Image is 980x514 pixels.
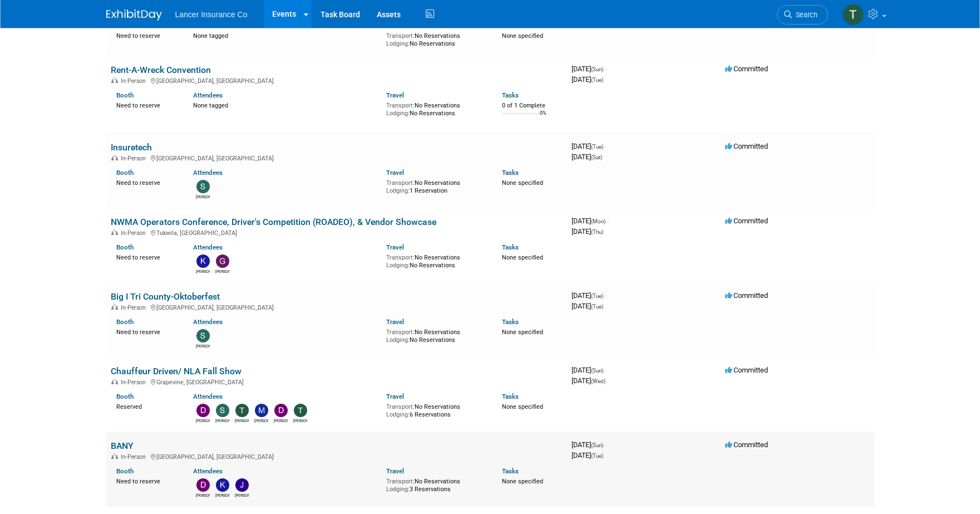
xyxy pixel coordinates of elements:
div: Kenneth Anthony [215,492,229,498]
span: [DATE] [572,376,605,385]
div: No Reservations No Reservations [386,326,485,344]
td: 0% [540,110,546,125]
div: Steven O'Shea [196,193,210,200]
span: - [607,217,609,225]
a: Tasks [502,467,519,475]
span: [DATE] [572,440,607,449]
span: [DATE] [572,153,602,161]
span: [DATE] [572,366,607,374]
span: (Tue) [591,303,603,310]
a: NWMA Operators Conference, Driver's Competition (ROADEO), & Vendor Showcase [111,217,436,227]
div: [GEOGRAPHIC_DATA], [GEOGRAPHIC_DATA] [111,302,563,311]
a: Tasks [502,393,519,400]
a: Attendees [193,467,223,475]
img: In-Person Event [111,77,118,83]
span: [DATE] [572,75,603,84]
div: Dennis Kelly [196,417,210,424]
span: [DATE] [572,142,607,150]
img: Dawn Quinn [196,478,210,492]
a: Search [777,5,828,25]
span: [DATE] [572,227,603,236]
span: None specified [502,32,543,40]
img: Steven O'Shea [196,180,210,193]
span: None specified [502,478,543,485]
a: Attendees [193,243,223,251]
span: (Mon) [591,218,605,224]
span: Committed [725,65,768,73]
img: In-Person Event [111,229,118,235]
div: Reserved [116,401,177,411]
span: In-Person [121,304,149,311]
a: Travel [386,91,404,99]
img: Matt Mushorn [255,404,268,417]
span: - [605,65,607,73]
img: In-Person Event [111,379,118,384]
span: Committed [725,142,768,150]
a: Tasks [502,169,519,177]
a: Travel [386,393,404,400]
img: Steven O'Shea [216,404,229,417]
div: Matt Mushorn [254,417,268,424]
a: BANY [111,440,134,451]
a: Booth [116,169,134,177]
a: Attendees [193,393,223,400]
span: (Tue) [591,77,603,83]
img: In-Person Event [111,453,118,459]
span: (Wed) [591,378,605,384]
a: Attendees [193,169,223,177]
div: Dawn Quinn [196,492,210,498]
img: Steven Shapiro [196,329,210,342]
span: In-Person [121,229,149,237]
div: 0 of 1 Complete [502,102,563,110]
a: Attendees [193,318,223,326]
span: Lodging: [386,40,410,47]
span: - [605,142,607,150]
span: Lancer Insurance Co [175,10,248,19]
span: Lodging: [386,110,410,117]
span: Transport: [386,254,415,261]
span: Lodging: [386,262,410,269]
span: (Sun) [591,66,603,72]
a: Attendees [193,91,223,99]
a: Booth [116,393,134,400]
div: John Burgan [235,492,249,498]
a: Attendees [193,22,223,30]
span: (Tue) [591,144,603,150]
div: Need to reserve [116,326,177,336]
img: In-Person Event [111,304,118,310]
span: [DATE] [572,302,603,310]
span: (Tue) [591,453,603,459]
span: Lodging: [386,486,410,493]
div: Steven Shapiro [196,342,210,349]
div: Terrence Forrest [235,417,249,424]
div: Tukwila, [GEOGRAPHIC_DATA] [111,228,563,237]
div: Need to reserve [116,30,177,40]
div: None tagged [193,100,378,110]
a: Travel [386,22,404,30]
a: Chauffeur Driven/ NLA Fall Show [111,366,242,376]
div: Need to reserve [116,177,177,187]
span: [DATE] [572,65,607,73]
span: Transport: [386,478,415,485]
img: Terrence Forrest [843,4,864,25]
img: Terrence Forrest [235,404,249,417]
span: Transport: [386,102,415,109]
a: Big I Tri County-Oktoberfest [111,291,220,302]
div: Need to reserve [116,252,177,262]
span: Committed [725,366,768,374]
span: Search [792,11,818,19]
span: - [605,291,607,300]
span: None specified [502,179,543,187]
span: Lodging: [386,411,410,418]
div: Grapevine, [GEOGRAPHIC_DATA] [111,377,563,386]
div: No Reservations 1 Reservation [386,177,485,194]
a: Booth [116,243,134,251]
span: In-Person [121,379,149,386]
span: (Sat) [591,154,602,160]
div: No Reservations No Reservations [386,30,485,47]
img: John Burgan [235,478,249,492]
span: In-Person [121,155,149,162]
div: Need to reserve [116,100,177,110]
img: Dana Turilli [274,404,288,417]
span: None specified [502,254,543,261]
